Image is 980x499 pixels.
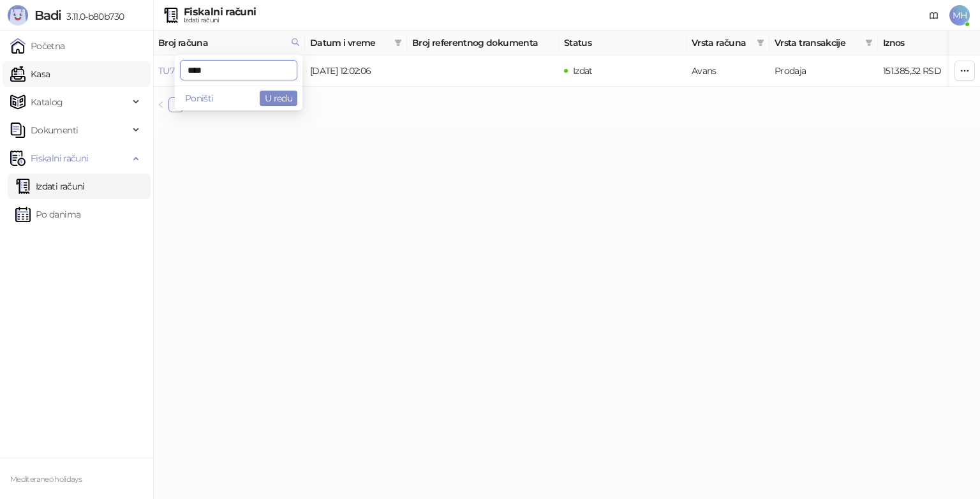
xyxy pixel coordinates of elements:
div: Izdati računi [184,17,256,24]
th: Vrsta računa [687,31,769,56]
span: MH [949,5,970,26]
span: Vrsta računa [692,36,752,50]
span: Fiskalni računi [31,145,88,171]
th: Status [559,31,687,56]
span: filter [757,39,764,47]
span: Izdat [573,65,593,77]
span: Badi [34,8,61,23]
span: filter [392,33,405,52]
a: Kasa [10,61,50,87]
span: Broj računa [158,36,286,50]
th: Vrsta transakcije [769,31,878,56]
span: filter [754,33,767,52]
small: Mediteraneo holidays [10,475,82,484]
th: Broj računa [153,31,305,56]
span: Datum i vreme [310,36,389,50]
span: Iznos [883,36,949,50]
a: 1 [169,98,183,112]
a: TU7NXWSC-TU7NXWSC-9170 [158,65,280,77]
td: Avans [687,56,769,87]
span: left [157,101,165,108]
button: U redu [260,91,297,106]
span: Vrsta transakcije [775,36,860,50]
button: left [153,97,168,112]
a: Izdati računi [15,174,85,199]
td: Prodaja [769,56,878,87]
th: Broj referentnog dokumenta [407,31,559,56]
a: Dokumentacija [924,5,944,26]
a: Početna [10,33,65,59]
div: Fiskalni računi [184,7,256,17]
span: Dokumenti [31,117,78,143]
span: 3.11.0-b80b730 [61,11,124,22]
span: filter [394,39,402,47]
li: Prethodna strana [153,97,168,112]
span: Katalog [31,89,63,115]
li: 1 [168,97,184,112]
td: [DATE] 12:02:06 [305,56,407,87]
img: Logo [8,5,28,26]
button: Poništi [180,91,219,106]
span: filter [863,33,875,52]
td: 151.385,32 RSD [878,56,967,87]
span: filter [865,39,873,47]
a: Po danima [15,202,80,227]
